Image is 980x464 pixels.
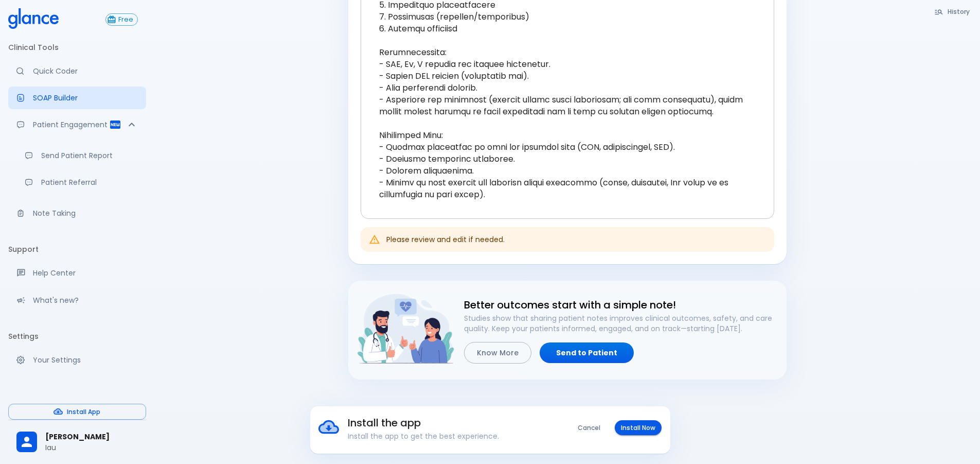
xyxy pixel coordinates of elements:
[8,60,146,82] a: Moramiz: Find ICD10AM codes instantly
[33,119,109,130] p: Patient Engagement
[8,424,146,460] div: [PERSON_NAME]Iau
[540,342,634,364] a: Send to Patient
[33,93,138,103] p: SOAP Builder
[16,171,146,194] a: Receive patient referrals
[929,4,976,19] button: History
[8,262,146,284] a: Get help from our support team
[8,237,146,262] li: Support
[33,268,138,278] p: Help Center
[8,324,146,349] li: Settings
[8,113,146,136] div: Patient Reports & Referrals
[464,297,778,313] h6: Better outcomes start with a simple note!
[105,13,146,26] a: Click to view or change your subscription
[348,431,545,441] p: Install the app to get the best experience.
[33,355,138,365] p: Your Settings
[8,87,146,109] a: Docugen: Compose a clinical documentation in seconds
[45,442,138,453] p: Iau
[348,415,545,431] h6: Install the app
[615,420,662,435] button: Install Now
[8,404,146,420] button: Install App
[33,295,138,305] p: What's new?
[357,289,456,369] img: doctor-and-patient-engagement-HyWS9NFy.png
[41,150,138,161] p: Send Patient Report
[386,230,505,249] div: Please review and edit if needed.
[33,66,138,76] p: Quick Coder
[114,16,137,24] span: Free
[33,208,138,218] p: Note Taking
[464,342,531,364] button: Know More
[572,420,607,435] button: Cancel
[8,202,146,225] a: Advanced note-taking
[41,177,138,187] p: Patient Referral
[8,349,146,371] a: Manage your settings
[8,289,146,312] div: Recent updates and feature releases
[8,35,146,60] li: Clinical Tools
[16,144,146,167] a: Send a patient summary
[105,13,138,26] button: Free
[45,432,138,442] span: [PERSON_NAME]
[464,313,778,334] p: Studies show that sharing patient notes improves clinical outcomes, safety, and care quality. Kee...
